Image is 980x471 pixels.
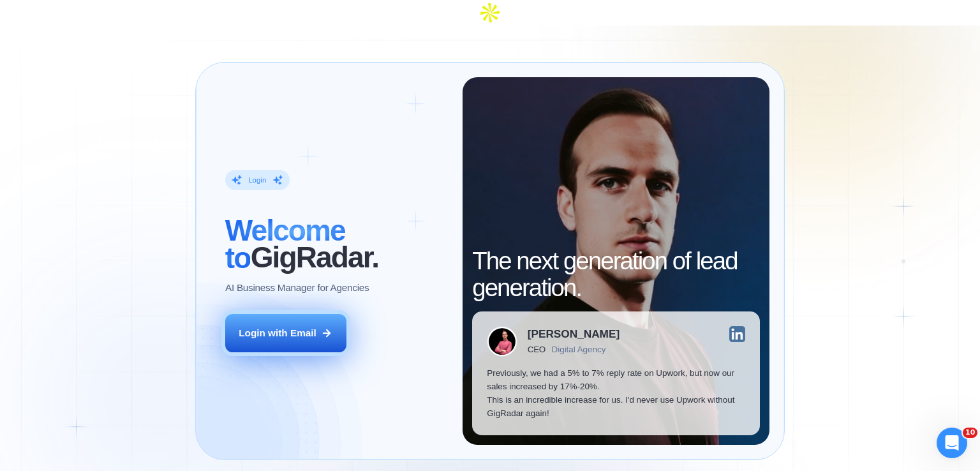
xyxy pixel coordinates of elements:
[225,281,369,294] p: AI Business Manager for Agencies
[225,217,448,271] h2: ‍ GigRadar.
[487,366,745,421] p: Previously, we had a 5% to 7% reply rate on Upwork, but now our sales increased by 17%-20%. This ...
[963,428,977,438] span: 10
[472,248,760,301] h2: The next generation of lead generation.
[248,176,266,185] div: Login
[552,345,606,354] div: Digital Agency
[937,428,967,458] iframe: Intercom live chat
[225,314,346,352] button: Login with Email
[225,214,345,274] span: Welcome to
[528,345,546,354] div: CEO
[239,326,316,340] div: Login with Email
[528,329,620,340] div: [PERSON_NAME]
